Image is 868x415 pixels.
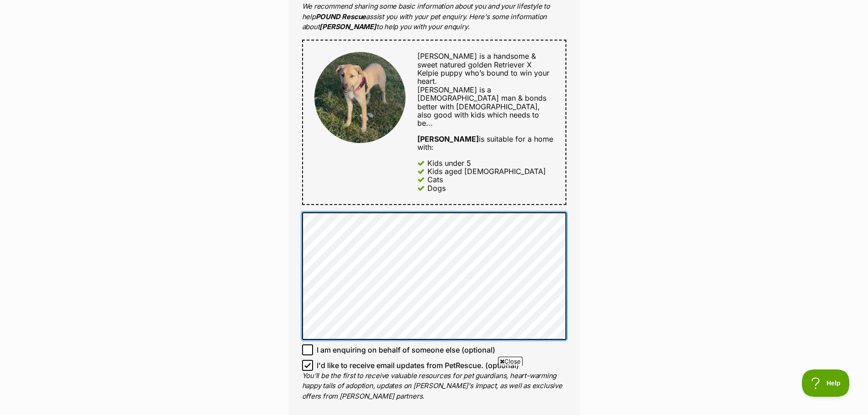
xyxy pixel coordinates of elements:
[498,357,523,366] span: Close
[213,369,655,410] iframe: Advertisement
[317,344,495,355] span: I am enquiring on behalf of someone else (optional)
[314,52,406,143] img: Cooper
[427,175,443,184] div: Cats
[417,134,479,143] strong: [PERSON_NAME]
[427,167,546,175] div: Kids aged [DEMOGRAPHIC_DATA]
[316,12,366,21] strong: POUND Rescue
[319,22,376,31] strong: [PERSON_NAME]
[417,51,550,128] span: [PERSON_NAME] is a handsome & sweet natured golden Retriever X Kelpie puppy who’s bound to win yo...
[427,159,471,167] div: Kids under 5
[427,184,446,192] div: Dogs
[802,369,850,397] iframe: Help Scout Beacon - Open
[417,135,554,152] div: is suitable for a home with:
[317,360,519,371] span: I'd like to receive email updates from PetRescue. (optional)
[302,1,566,32] p: We recommend sharing some basic information about you and your lifestyle to help assist you with ...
